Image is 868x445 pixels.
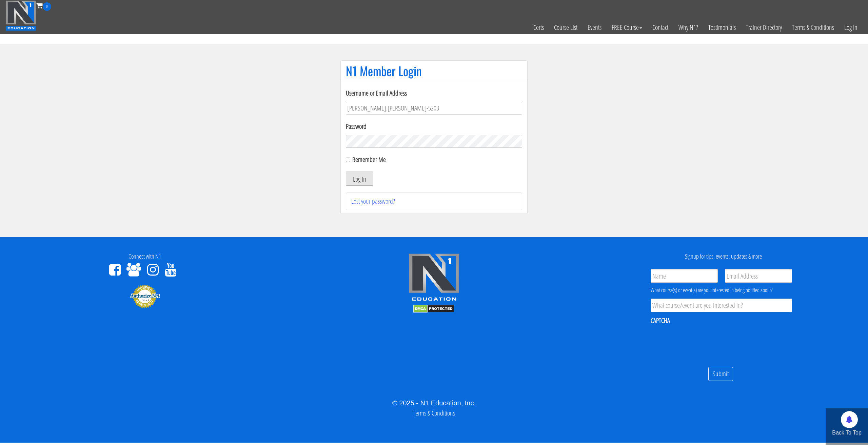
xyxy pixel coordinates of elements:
label: Username or Email Address [346,88,522,98]
p: Back To Top [826,429,868,437]
a: Trainer Directory [741,11,787,44]
label: Password [346,121,522,132]
a: 0 [36,1,51,10]
a: Events [583,11,607,44]
h4: Connect with N1 [5,253,284,260]
a: Terms & Conditions [413,408,455,418]
input: Name [651,269,718,283]
a: Contact [647,11,673,44]
iframe: reCAPTCHA [651,329,754,356]
a: Testimonials [703,11,741,44]
label: Remember Me [352,155,386,164]
input: What course/event are you interested in? [651,299,792,312]
div: What course(s) or event(s) are you interested in being notified about? [651,286,792,294]
a: Terms & Conditions [787,11,839,44]
img: DMCA.com Protection Status [413,305,454,313]
label: CAPTCHA [651,316,670,325]
h1: N1 Member Login [346,64,522,78]
img: n1-edu-logo [409,253,459,303]
img: Authorize.Net Merchant - Click to Verify [130,284,160,308]
button: Log In [346,171,373,186]
input: Submit [708,367,733,381]
h4: Signup for tips, events, updates & more [584,253,863,260]
div: © 2025 - N1 Education, Inc. [5,398,863,408]
span: 0 [43,2,51,11]
img: n1-education [5,0,36,31]
a: Lost your password? [351,197,395,206]
a: FREE Course [607,11,647,44]
input: Email Address [725,269,792,283]
a: Certs [528,11,549,44]
a: Course List [549,11,583,44]
a: Why N1? [673,11,703,44]
a: Log In [839,11,863,44]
